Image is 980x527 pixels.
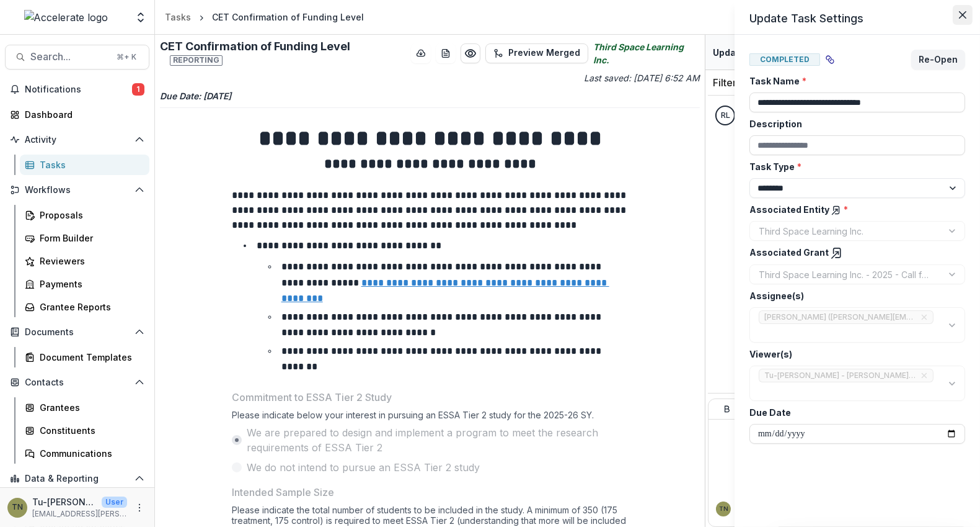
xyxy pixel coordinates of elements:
[820,50,840,70] button: View dependent tasks
[749,203,958,216] label: Associated Entity
[749,348,958,361] label: Viewer(s)
[749,160,958,173] label: Task Type
[749,406,958,419] label: Due Date
[749,246,958,259] label: Associated Grant
[911,50,965,70] button: Re-Open
[749,53,820,66] span: Completed
[749,289,958,302] label: Assignee(s)
[749,117,958,130] label: Description
[749,74,958,88] label: Task Name
[953,5,973,25] button: Close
